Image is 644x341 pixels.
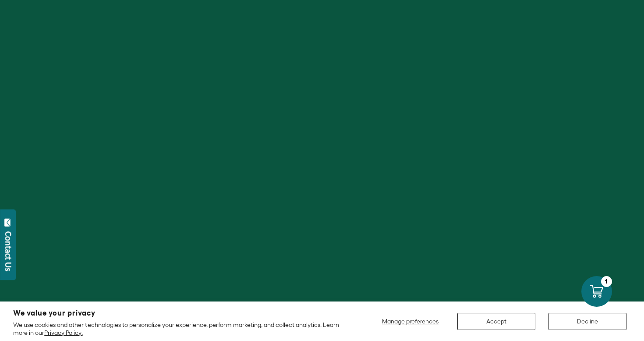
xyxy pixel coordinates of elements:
button: Manage preferences [377,313,444,330]
p: We use cookies and other technologies to personalize your experience, perform marketing, and coll... [13,321,346,337]
div: Contact Us [4,231,13,271]
div: 1 [601,276,612,287]
button: Decline [548,313,626,330]
a: Privacy Policy. [44,329,82,336]
h2: We value your privacy [13,309,346,317]
span: Manage preferences [382,318,439,325]
button: Accept [457,313,535,330]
